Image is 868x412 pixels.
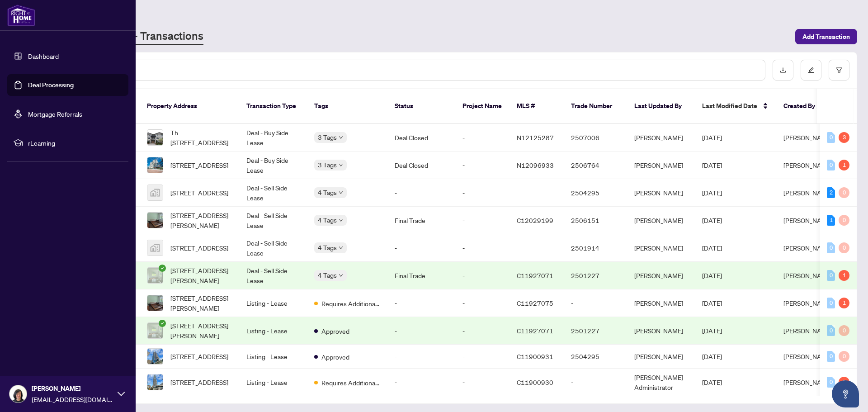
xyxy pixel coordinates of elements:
td: Final Trade [387,262,455,289]
td: - [455,317,509,345]
img: thumbnail-img [147,240,163,256]
td: Listing - Lease [239,369,307,396]
td: Listing - Lease [239,345,307,369]
span: 3 Tags [318,160,337,170]
a: Deal Processing [28,81,74,89]
span: down [339,246,343,250]
td: - [455,207,509,234]
button: edit [801,60,821,81]
td: [PERSON_NAME] [627,234,695,262]
div: 0 [839,325,849,336]
div: 0 [839,215,849,226]
span: down [339,218,343,223]
div: 1 [839,270,849,281]
td: Deal - Sell Side Lease [239,262,307,289]
span: Approved [321,352,349,362]
span: [DATE] [702,216,722,224]
div: 2 [839,377,849,388]
span: [PERSON_NAME] [783,161,832,169]
span: [STREET_ADDRESS] [170,243,228,253]
img: thumbnail-img [147,295,163,311]
td: Deal Closed [387,124,455,152]
span: Requires Additional Docs [321,298,380,308]
th: Project Name [455,89,509,124]
td: - [455,234,509,262]
div: 0 [827,242,835,253]
span: [DATE] [702,378,722,386]
td: - [387,289,455,317]
td: 2501914 [564,234,627,262]
img: Profile Icon [9,385,27,403]
td: [PERSON_NAME] [627,345,695,369]
td: [PERSON_NAME] [627,179,695,207]
td: - [455,289,509,317]
span: [PERSON_NAME] [783,352,832,360]
div: 1 [839,298,849,308]
img: thumbnail-img [147,213,163,228]
th: Transaction Type [239,89,307,124]
span: Last Modified Date [702,101,757,111]
span: down [339,190,343,195]
span: check-circle [159,265,166,272]
span: Approved [321,326,349,336]
th: MLS # [509,89,564,124]
span: Requires Additional Docs [321,378,380,388]
span: [STREET_ADDRESS][PERSON_NAME] [170,321,232,341]
td: - [564,289,627,317]
td: - [455,369,509,396]
td: - [387,317,455,345]
span: C12029199 [517,216,553,224]
td: [PERSON_NAME] Administrator [627,369,695,396]
span: check-circle [159,320,166,327]
div: 0 [827,132,835,143]
div: 1 [839,160,849,170]
img: logo [7,5,35,26]
td: Deal - Sell Side Lease [239,207,307,234]
span: [PERSON_NAME] [32,384,113,393]
td: [PERSON_NAME] [627,289,695,317]
td: 2506764 [564,152,627,179]
span: [STREET_ADDRESS][PERSON_NAME] [170,293,232,313]
td: 2507006 [564,124,627,152]
th: Created By [776,89,830,124]
div: 0 [827,160,835,170]
span: 3 Tags [318,132,337,142]
div: 3 [839,132,849,143]
td: Deal - Sell Side Lease [239,179,307,207]
td: - [387,234,455,262]
span: [PERSON_NAME] [783,244,832,252]
span: download [780,67,786,73]
span: down [339,273,343,278]
span: filter [836,67,842,73]
span: [DATE] [702,299,722,307]
td: - [387,369,455,396]
img: thumbnail-img [147,130,163,145]
span: [STREET_ADDRESS] [170,351,228,361]
button: Open asap [832,380,859,407]
td: 2501227 [564,317,627,345]
span: [DATE] [702,161,722,169]
td: - [455,152,509,179]
span: [STREET_ADDRESS][PERSON_NAME] [170,210,232,230]
td: 2504295 [564,345,627,369]
span: rLearning [28,138,122,148]
td: 2504295 [564,179,627,207]
span: 4 Tags [318,187,337,198]
td: [PERSON_NAME] [627,207,695,234]
th: Status [387,89,455,124]
span: 4 Tags [318,215,337,225]
span: [STREET_ADDRESS] [170,160,228,170]
span: [STREET_ADDRESS] [170,188,228,198]
th: Tags [307,89,387,124]
div: 0 [827,270,835,281]
span: down [339,163,343,167]
td: [PERSON_NAME] [627,262,695,289]
span: [DATE] [702,189,722,197]
th: Trade Number [564,89,627,124]
span: N12125287 [517,133,554,142]
span: [STREET_ADDRESS][PERSON_NAME] [170,265,232,285]
img: thumbnail-img [147,185,163,200]
div: 0 [827,377,835,388]
span: [PERSON_NAME] [783,378,832,386]
img: thumbnail-img [147,268,163,283]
